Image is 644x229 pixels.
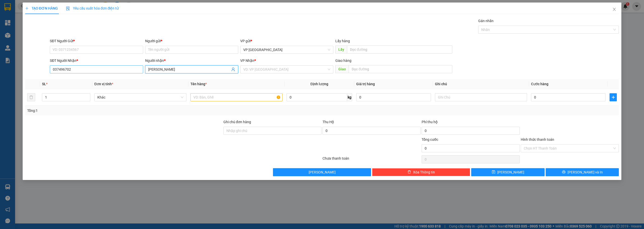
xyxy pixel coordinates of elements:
[335,65,349,73] span: Giao
[422,119,520,127] div: Phí thu hộ
[356,93,431,101] input: 0
[273,168,371,176] button: [PERSON_NAME]
[521,138,554,142] label: Hình thức thanh toán
[408,170,411,174] span: delete
[240,59,254,63] span: VP Nhận
[562,170,566,174] span: printer
[322,156,421,164] div: Chưa thanh toán
[145,58,238,63] div: Người nhận
[145,38,238,44] div: Người gửi
[607,3,621,17] button: Close
[25,7,29,10] span: plus
[335,45,347,54] span: Lấy
[610,93,617,101] button: plus
[546,168,619,176] button: printer[PERSON_NAME] và In
[335,59,351,63] span: Giao hàng
[335,39,350,43] span: Lấy hàng
[243,46,330,54] span: VP Sài Gòn
[323,120,334,124] span: Thu Hộ
[50,58,143,63] div: SĐT Người Nhận
[42,82,46,86] span: SL
[413,169,435,175] span: Xóa Thông tin
[25,6,58,10] span: TẠO ĐƠN HÀNG
[433,79,529,89] th: Ghi chú
[240,38,333,44] div: VP gửi
[3,21,35,38] li: VP VP [GEOGRAPHIC_DATA]
[97,94,183,101] span: Khác
[3,3,20,20] img: logo.jpg
[356,82,375,86] span: Giá trị hàng
[35,21,67,27] li: VP VP Cư Jút
[309,169,336,175] span: [PERSON_NAME]
[231,67,235,71] span: user-add
[27,93,35,101] button: delete
[50,38,143,44] div: SĐT Người Gửi
[422,138,438,142] span: Tổng cước
[310,82,328,86] span: Định lượng
[190,93,283,101] input: VD: Bàn, Ghế
[3,3,73,12] li: [PERSON_NAME]
[223,120,251,124] label: Ghi chú đơn hàng
[478,19,494,23] label: Gán nhãn
[612,7,616,11] span: close
[66,7,70,11] img: icon
[492,170,495,174] span: save
[27,108,248,113] div: Tổng: 1
[568,169,603,175] span: [PERSON_NAME] và In
[347,45,452,54] input: Dọc đường
[372,168,470,176] button: deleteXóa Thông tin
[497,169,524,175] span: [PERSON_NAME]
[190,82,207,86] span: Tên hàng
[471,168,545,176] button: save[PERSON_NAME]
[94,82,113,86] span: Đơn vị tính
[610,95,617,99] span: plus
[35,28,38,31] span: environment
[66,6,119,10] span: Yêu cầu xuất hóa đơn điện tử
[435,93,527,101] input: Ghi Chú
[347,93,352,101] span: kg
[349,65,452,73] input: Dọc đường
[223,127,321,135] input: Ghi chú đơn hàng
[531,82,548,86] span: Cước hàng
